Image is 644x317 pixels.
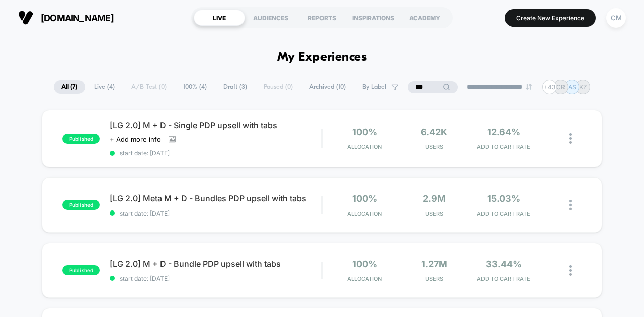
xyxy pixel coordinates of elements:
span: 100% [352,193,377,204]
span: 33.44% [486,259,522,269]
div: LIVE [194,10,245,26]
span: 100% [352,259,377,269]
span: 12.64% [487,127,520,137]
span: Allocation [347,210,382,217]
div: CM [606,8,626,28]
span: published [62,200,100,210]
span: [LG 2.0] Meta M + D - Bundles PDP upsell with tabs [110,193,321,203]
div: INSPIRATIONS [348,10,399,26]
img: end [526,84,532,90]
span: published [62,134,100,144]
span: By Label [362,83,386,91]
div: AUDIENCES [245,10,296,26]
span: 100% ( 4 ) [176,80,214,94]
span: Archived ( 10 ) [302,80,353,94]
div: REPORTS [296,10,348,26]
span: start date: [DATE] [110,275,321,282]
img: close [569,133,572,144]
span: [DOMAIN_NAME] [41,13,114,23]
span: ADD TO CART RATE [471,143,536,150]
span: + Add more info [110,135,161,143]
span: ADD TO CART RATE [471,210,536,217]
img: close [569,200,572,210]
button: CM [603,8,629,28]
span: Allocation [347,143,382,150]
div: ACADEMY [399,10,450,26]
span: 6.42k [421,127,447,137]
span: [LG 2.0] M + D - Single PDP upsell with tabs [110,120,321,130]
span: 15.03% [487,193,520,204]
button: [DOMAIN_NAME] [15,10,117,26]
span: Live ( 4 ) [87,80,122,94]
p: AS [568,83,576,91]
span: [LG 2.0] M + D - Bundle PDP upsell with tabs [110,259,321,269]
span: 1.27M [421,259,447,269]
img: Visually logo [18,10,33,25]
span: Users [402,210,466,217]
span: ADD TO CART RATE [471,275,536,282]
span: published [62,265,100,275]
span: Users [402,143,466,150]
h1: My Experiences [277,50,367,65]
span: 2.9M [423,193,446,204]
span: Users [402,275,466,282]
span: 100% [352,127,377,137]
span: Draft ( 3 ) [216,80,255,94]
span: All ( 7 ) [54,80,85,94]
div: + 43 [542,80,557,94]
button: Create New Experience [505,9,596,27]
span: Allocation [347,275,382,282]
img: close [569,265,572,276]
span: start date: [DATE] [110,149,321,157]
span: start date: [DATE] [110,209,321,217]
p: KZ [579,83,587,91]
p: CR [556,83,565,91]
